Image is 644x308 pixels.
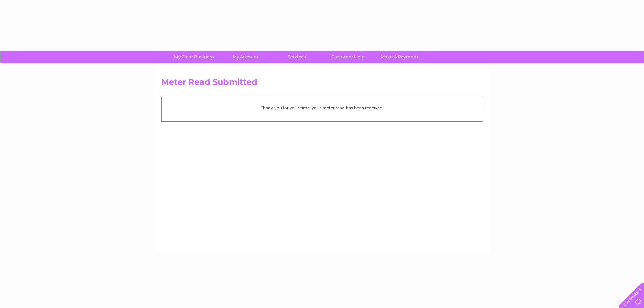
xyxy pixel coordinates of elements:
[372,51,427,63] a: Make A Payment
[269,51,325,63] a: Services
[320,51,376,63] a: Customer Help
[217,51,273,63] a: My Account
[165,104,479,111] p: Thank you for your time, your meter read has been received.
[166,51,222,63] a: My Clear Business
[161,77,483,90] h2: Meter Read Submitted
